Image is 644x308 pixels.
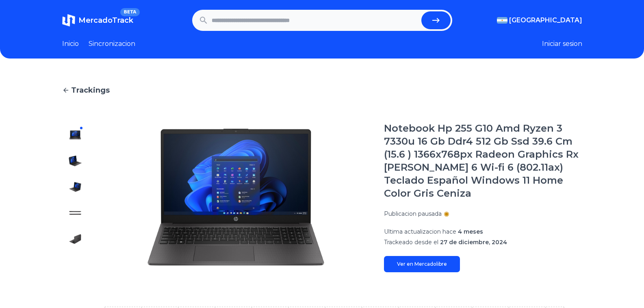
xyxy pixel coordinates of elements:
[104,122,368,272] img: Notebook Hp 255 G10 Amd Ryzen 3 7330u 16 Gb Ddr4 512 Gb Ssd 39.6 Cm (15.6 ) 1366x768px Radeon Gra...
[384,122,582,200] h1: Notebook Hp 255 G10 Amd Ryzen 3 7330u 16 Gb Ddr4 512 Gb Ssd 39.6 Cm (15.6 ) 1366x768px Radeon Gra...
[62,85,582,96] a: Trackings
[71,85,110,96] span: Trackings
[497,17,507,24] img: Argentina
[69,154,82,167] img: Notebook Hp 255 G10 Amd Ryzen 3 7330u 16 Gb Ddr4 512 Gb Ssd 39.6 Cm (15.6 ) 1366x768px Radeon Gra...
[384,210,442,218] p: Publicacion pausada
[69,128,82,141] img: Notebook Hp 255 G10 Amd Ryzen 3 7330u 16 Gb Ddr4 512 Gb Ssd 39.6 Cm (15.6 ) 1366x768px Radeon Gra...
[120,8,139,16] span: BETA
[69,206,82,219] img: Notebook Hp 255 G10 Amd Ryzen 3 7330u 16 Gb Ddr4 512 Gb Ssd 39.6 Cm (15.6 ) 1366x768px Radeon Gra...
[89,39,135,49] a: Sincronizacion
[78,16,133,25] span: MercadoTrack
[69,232,82,245] img: Notebook Hp 255 G10 Amd Ryzen 3 7330u 16 Gb Ddr4 512 Gb Ssd 39.6 Cm (15.6 ) 1366x768px Radeon Gra...
[440,239,507,246] span: 27 de diciembre, 2024
[384,239,438,246] span: Trackeado desde el
[384,228,456,235] span: Ultima actualizacion hace
[69,180,82,193] img: Notebook Hp 255 G10 Amd Ryzen 3 7330u 16 Gb Ddr4 512 Gb Ssd 39.6 Cm (15.6 ) 1366x768px Radeon Gra...
[62,39,79,49] a: Inicio
[497,15,582,25] button: [GEOGRAPHIC_DATA]
[458,228,483,235] span: 4 meses
[509,15,582,25] span: [GEOGRAPHIC_DATA]
[542,39,582,49] button: Iniciar sesion
[62,14,75,27] img: MercadoTrack
[384,256,460,272] a: Ver en Mercadolibre
[62,14,133,27] a: MercadoTrackBETA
